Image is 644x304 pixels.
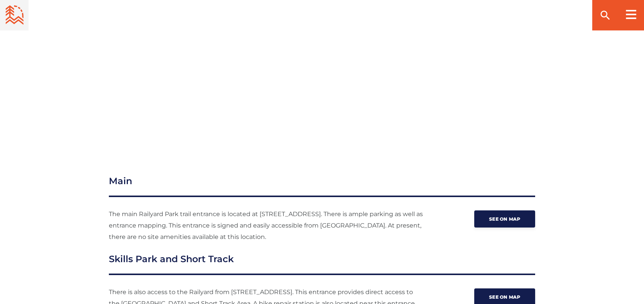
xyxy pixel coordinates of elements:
ion-icon: search [599,9,611,21]
span: See on map [489,294,520,300]
span: See on map [489,216,520,222]
a: See on map [474,210,535,228]
h3: Main [109,174,535,197]
p: The main Railyard Park trail entrance is located at [STREET_ADDRESS]. There is ample parking as w... [109,209,425,243]
h3: Skills Park and Short Track [109,252,535,275]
